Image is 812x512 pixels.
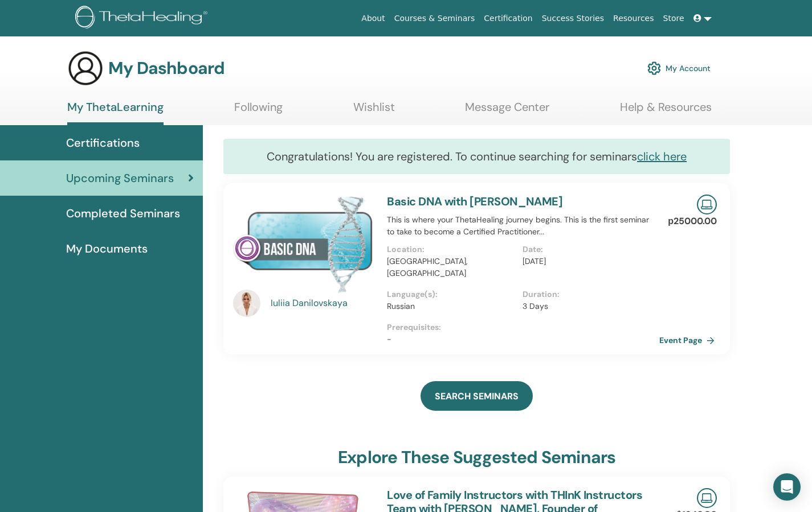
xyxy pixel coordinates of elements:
a: Basic DNA with [PERSON_NAME] [387,194,562,209]
a: Resources [609,8,659,29]
a: Wishlist [353,100,395,122]
p: This is where your ThetaHealing journey begins. This is the first seminar to take to become a Cer... [387,214,658,238]
p: р25000.00 [668,214,717,228]
a: click here [637,149,687,164]
img: Live Online Seminar [697,488,717,508]
img: cog.svg [647,59,661,78]
div: Open Intercom Messenger [773,473,801,501]
p: Duration : [523,288,651,300]
img: Live Online Seminar [697,195,717,214]
h3: explore these suggested seminars [338,447,615,468]
span: SEARCH SEMINARS [435,390,519,402]
p: [GEOGRAPHIC_DATA], [GEOGRAPHIC_DATA] [387,255,515,279]
p: Prerequisites : [387,321,658,333]
h3: My Dashboard [108,58,225,79]
img: generic-user-icon.jpg [67,50,104,86]
a: Help & Resources [620,100,712,122]
span: My Documents [66,240,148,257]
img: logo.png [75,6,211,31]
p: Russian [387,300,515,312]
a: My ThetaLearning [67,100,164,125]
a: About [357,8,389,29]
p: 3 Days [523,300,651,312]
a: Event Page [659,332,719,349]
p: - [387,333,658,345]
img: Basic DNA [233,195,373,293]
p: Location : [387,243,515,255]
img: default.jpg [233,290,260,317]
p: Language(s) : [387,288,515,300]
a: SEARCH SEMINARS [421,381,533,411]
a: Following [234,100,283,122]
a: Store [659,8,689,29]
span: Certifications [66,134,140,151]
p: Date : [523,243,651,255]
a: Message Center [465,100,549,122]
a: Courses & Seminars [390,8,480,29]
a: Success Stories [537,8,609,29]
p: [DATE] [523,255,651,267]
div: Congratulations! You are registered. To continue searching for seminars [223,139,730,174]
span: Completed Seminars [66,205,180,222]
span: Upcoming Seminars [66,170,174,187]
a: My Account [647,56,711,81]
a: Certification [479,8,537,29]
a: Iuliia Danilovskaya [271,296,376,310]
